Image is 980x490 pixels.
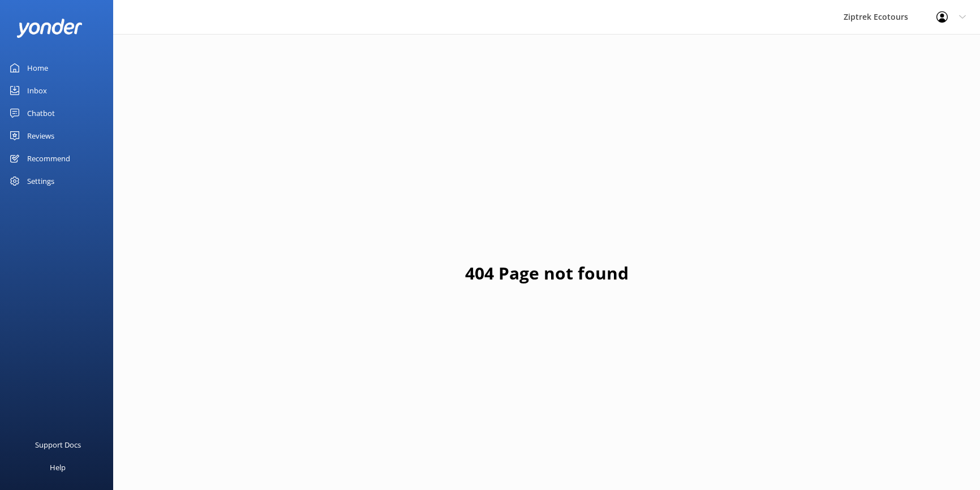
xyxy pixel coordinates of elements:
[35,433,81,456] div: Support Docs
[50,456,66,479] div: Help
[27,124,54,147] div: Reviews
[27,57,48,79] div: Home
[27,102,55,124] div: Chatbot
[27,147,70,170] div: Recommend
[27,79,47,102] div: Inbox
[465,260,629,287] h1: 404 Page not found
[17,19,82,37] img: yonder-white-logo.png
[27,170,54,192] div: Settings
